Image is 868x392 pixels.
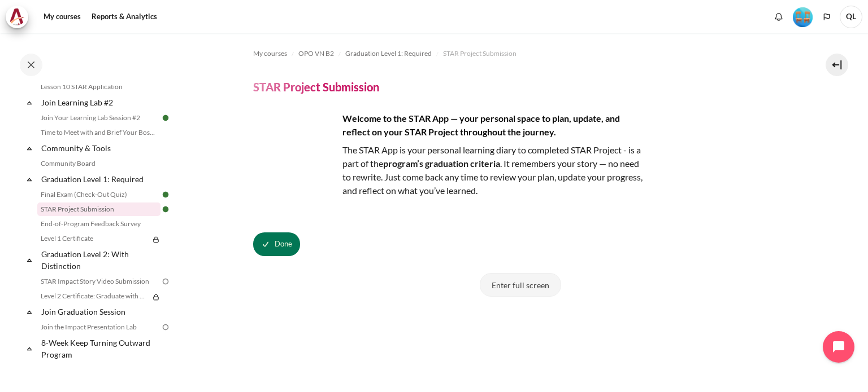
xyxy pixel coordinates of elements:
a: My courses [253,47,287,60]
img: Done [160,190,171,200]
nav: Navigation bar [253,45,788,63]
button: Languages [818,8,835,25]
a: Graduation Level 2: With Distinction [40,246,160,274]
span: Done [275,239,292,250]
a: 8-Week Keep Turning Outward Program [40,335,160,362]
a: Join Graduation Session [40,304,160,319]
a: Architeck Architeck [6,6,34,28]
div: Show notification window with no new notifications [770,8,787,25]
a: Lesson 10 STAR Application [37,80,160,94]
span: Collapse [24,97,35,108]
span: QL [840,6,862,28]
span: Collapse [24,343,35,354]
span: Collapse [24,174,35,185]
a: Reports & Analytics [88,6,161,28]
a: Community & Tools [40,140,160,156]
img: Architeck [9,8,25,25]
a: Final Exam (Check-Out Quiz) [37,188,160,201]
div: Level #4 [793,6,813,27]
a: Graduation Level 1: Required [40,171,160,187]
img: To do [160,276,171,287]
a: End-of-Program Feedback Survey [37,217,160,231]
span: Collapse [24,306,35,318]
img: Done [160,113,171,123]
span: OPO VN B2 [298,49,334,59]
a: Join Your Learning Lab Session #2 [37,111,160,125]
a: Level 1 Certificate [37,232,149,245]
span: Collapse [24,254,35,266]
a: Level 2 Certificate: Graduate with Distinction [37,289,149,303]
span: Graduation Level 1: Required [345,49,432,59]
button: STAR Project Submission is marked by api seac as done. Press to undo. [253,232,300,256]
strong: program’s graduation criteria [383,158,500,169]
h4: STAR Project Submission [253,80,379,94]
span: STAR Project Submission [443,49,517,59]
a: STAR Impact Story Video Submission [37,275,160,288]
a: Join the Impact Presentation Lab [37,320,160,334]
a: Community Board [37,157,160,170]
a: Level #4 [788,6,817,27]
a: Join Learning Lab #2 [40,95,160,110]
img: Level #4 [793,7,813,27]
img: To do [160,322,171,332]
img: Done [160,204,171,214]
a: STAR Project Submission [443,47,517,60]
a: OPO VN B2 [298,47,334,60]
h4: Welcome to the STAR App — your personal space to plan, update, and reflect on your STAR Project t... [253,112,649,139]
a: My courses [40,6,85,28]
button: Enter full screen [480,273,561,297]
a: Graduation Level 1: Required [345,47,432,60]
img: yuki [253,112,338,196]
span: Collapse [24,143,35,154]
a: User menu [840,6,862,28]
p: The STAR App is your personal learning diary to completed STAR Project - is a part of the . It re... [253,143,649,197]
a: STAR Project Submission [37,202,160,216]
span: My courses [253,49,287,59]
a: Time to Meet with and Brief Your Boss #2 [37,126,160,139]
